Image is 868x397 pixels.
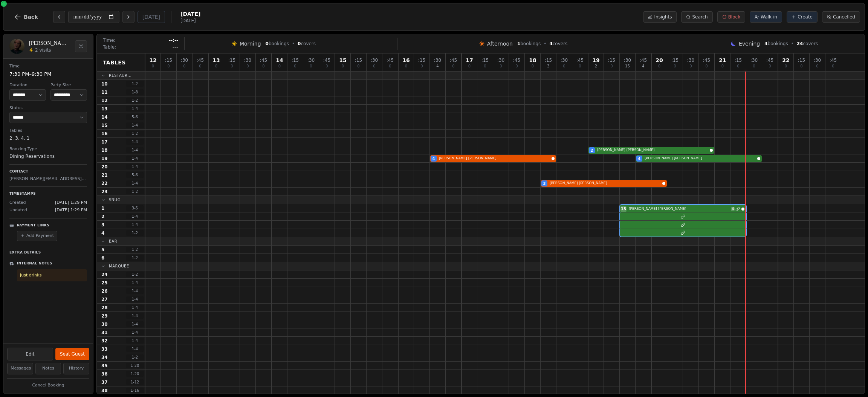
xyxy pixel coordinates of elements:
span: 4 [549,41,552,46]
span: 14 [101,114,108,120]
button: Notes [35,363,61,374]
span: 0 [199,64,201,68]
span: 1 - 2 [126,247,144,252]
p: Contact [9,169,87,174]
span: [PERSON_NAME] [PERSON_NAME] [645,156,756,161]
span: --:-- [169,37,178,43]
span: 0 [298,41,301,46]
span: : 30 [687,58,694,63]
span: 1 - 20 [126,363,144,368]
span: 0 [342,64,344,68]
button: Previous day [53,11,65,23]
p: Timestamps [9,191,87,197]
span: 20 [101,164,108,170]
span: 15 [621,206,626,212]
span: 23 [101,189,108,195]
dt: Party Size [50,82,87,89]
span: 0 [389,64,391,68]
span: : 30 [434,58,441,63]
button: [DATE] [138,11,165,23]
span: 1 - 4 [126,288,144,294]
span: 1 - 4 [126,180,144,186]
span: 1 - 4 [126,164,144,169]
span: : 15 [481,58,489,63]
p: Internal Notes [17,261,52,266]
span: 35 [101,363,108,369]
span: 12 [149,58,156,63]
span: 0 [373,64,375,68]
span: 6 [101,255,104,261]
span: 0 [705,64,708,68]
span: 1 - 4 [126,214,144,219]
button: Close [75,40,87,52]
span: Walk-in [761,14,777,20]
span: Block [728,14,740,20]
span: : 30 [181,58,188,63]
span: 4 [432,156,435,162]
span: 0 [658,64,660,68]
span: 1 - 4 [126,313,144,319]
span: 24 [101,272,108,278]
span: 1 - 2 [126,255,144,261]
span: 1 - 4 [126,321,144,327]
span: Marquee [109,263,129,269]
span: 1 [101,205,104,211]
span: : 45 [766,58,773,63]
span: 0 [500,64,502,68]
button: History [63,363,89,374]
span: covers [797,41,818,47]
span: 1 - 4 [126,346,144,352]
dt: Booking Type [9,146,87,153]
span: 1 - 4 [126,296,144,302]
span: 10 [101,81,108,87]
p: [PERSON_NAME][EMAIL_ADDRESS][DOMAIN_NAME] [9,176,87,182]
span: 4 [731,207,735,211]
span: Search [692,14,708,20]
span: 0 [278,64,281,68]
span: 0 [310,64,312,68]
span: [PERSON_NAME] [PERSON_NAME] [550,181,661,186]
span: Afternoon [487,40,513,47]
span: 16 [101,131,108,137]
p: Just drinks [20,272,84,279]
span: 0 [579,64,581,68]
span: 2 [101,214,104,220]
span: bookings [764,41,788,47]
span: 0 [152,64,154,68]
span: 1 - 2 [126,230,144,236]
span: : 45 [197,58,204,63]
span: 21 [719,58,726,63]
span: : 45 [703,58,710,63]
span: 0 [215,64,217,68]
span: 4 [764,41,767,46]
span: [DATE] 1:29 PM [55,200,87,206]
span: 5 - 6 [126,114,144,120]
span: 1 - 12 [126,379,144,385]
span: [DATE] 1:29 PM [55,207,87,214]
span: 0 [610,64,613,68]
span: 24 [797,41,803,46]
span: 38 [101,388,108,394]
span: 3 - 5 [126,205,144,211]
span: 33 [101,346,108,352]
span: 19 [101,156,108,162]
span: : 30 [624,58,631,63]
button: Back [8,8,44,26]
p: Extra Details [9,247,87,255]
span: 15 [339,58,346,63]
span: Back [24,14,38,20]
dt: Tables [9,128,87,134]
span: 1 - 4 [126,106,144,111]
span: 18 [529,58,536,63]
span: [PERSON_NAME] [PERSON_NAME] [629,206,729,212]
span: 27 [101,296,108,302]
button: Edit [7,348,53,360]
button: Create [787,11,818,23]
span: 26 [101,288,108,294]
span: 1 - 4 [126,156,144,161]
span: : 45 [387,58,394,63]
span: : 30 [307,58,315,63]
span: 37 [101,379,108,385]
span: 1 - 2 [126,189,144,194]
span: 13 [212,58,220,63]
